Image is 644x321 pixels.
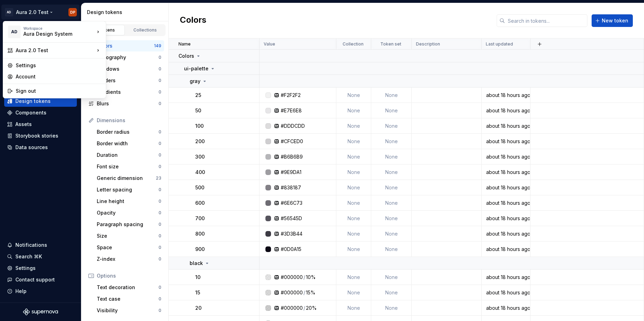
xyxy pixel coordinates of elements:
[16,62,102,69] div: Settings
[23,30,83,37] div: Aura Design System
[16,88,102,95] div: Sign out
[16,47,95,54] div: Aura 2.0 Test
[8,26,21,38] div: AD
[16,73,102,80] div: Account
[23,26,95,30] div: Workspace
